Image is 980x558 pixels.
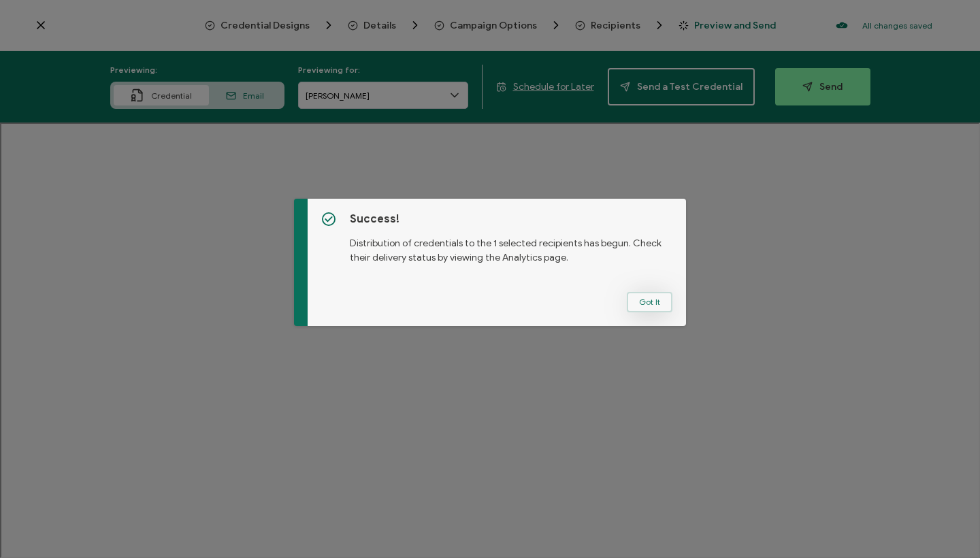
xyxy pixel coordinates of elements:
[350,212,672,226] h5: Success!
[912,493,980,558] iframe: Chat Widget
[294,199,686,326] div: dialog
[627,292,672,312] button: Got It
[350,226,672,265] p: Distribution of credentials to the 1 selected recipients has begun. Check their delivery status b...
